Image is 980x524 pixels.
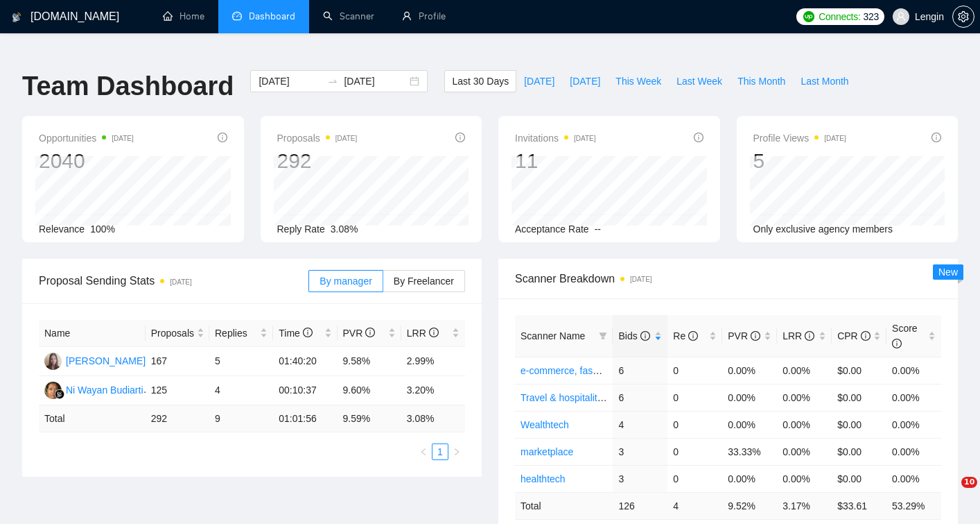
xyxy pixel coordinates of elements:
[953,11,974,22] span: setting
[209,405,273,432] td: 9
[39,130,134,146] span: Opportunities
[338,376,401,405] td: 9.60%
[12,6,21,28] img: logo
[335,135,357,142] time: [DATE]
[394,276,454,287] span: By Freelancer
[886,438,941,465] td: 0.00%
[515,492,613,519] td: Total
[515,270,941,287] span: Scanner Breakdown
[800,74,848,89] span: Last Month
[273,347,337,376] td: 01:40:20
[327,76,338,87] span: swap-right
[803,11,814,22] img: upwork-logo.png
[722,465,777,492] td: 0.00%
[753,148,846,174] div: 5
[401,376,465,405] td: 3.20%
[232,11,242,21] span: dashboard
[303,328,313,337] span: info-circle
[419,448,428,456] span: left
[515,148,596,174] div: 11
[90,223,115,235] span: 100%
[667,465,722,492] td: 0
[722,438,777,465] td: 33.33%
[613,465,667,492] td: 3
[952,6,974,28] button: setting
[722,384,777,411] td: 0.00%
[777,357,832,384] td: 0.00%
[520,473,566,484] a: healthtech
[146,320,209,347] th: Proposals
[676,74,722,89] span: Last Week
[66,382,143,398] div: Ni Wayan Budiarti
[793,70,856,92] button: Last Month
[452,74,509,89] span: Last 30 Days
[22,70,234,103] h1: Team Dashboard
[722,357,777,384] td: 0.00%
[613,411,667,438] td: 4
[39,405,146,432] td: Total
[320,276,371,287] span: By manager
[209,320,273,347] th: Replies
[730,70,793,92] button: This Month
[39,272,308,289] span: Proposal Sending Stats
[338,405,401,432] td: 9.59 %
[722,492,777,519] td: 9.52 %
[832,465,886,492] td: $0.00
[415,443,432,460] li: Previous Page
[782,330,814,341] span: LRR
[44,384,143,395] a: NWNi Wayan Budiarti
[515,130,596,146] span: Invitations
[574,135,595,142] time: [DATE]
[331,223,358,235] span: 3.08%
[432,443,448,460] li: 1
[667,411,722,438] td: 0
[595,223,601,235] span: --
[861,331,870,341] span: info-circle
[819,9,860,24] span: Connects:
[805,331,814,341] span: info-circle
[892,323,918,349] span: Score
[777,411,832,438] td: 0.00%
[170,278,191,286] time: [DATE]
[832,357,886,384] td: $0.00
[688,331,698,341] span: info-circle
[886,465,941,492] td: 0.00%
[952,11,974,22] a: setting
[613,384,667,411] td: 6
[615,74,661,89] span: This Week
[722,411,777,438] td: 0.00%
[961,477,977,488] span: 10
[777,465,832,492] td: 0.00%
[886,492,941,519] td: 53.29 %
[524,74,554,89] span: [DATE]
[209,347,273,376] td: 5
[323,10,374,22] a: searchScanner
[753,223,893,235] span: Only exclusive agency members
[667,438,722,465] td: 0
[209,376,273,405] td: 4
[673,330,698,341] span: Re
[832,492,886,519] td: $ 33.61
[753,130,846,146] span: Profile Views
[338,347,401,376] td: 9.58%
[448,443,465,460] li: Next Page
[44,382,62,399] img: NW
[415,443,432,460] button: left
[327,76,338,87] span: to
[618,330,649,341] span: Bids
[163,10,204,22] a: homeHome
[667,492,722,519] td: 4
[44,355,146,366] a: NB[PERSON_NAME]
[365,328,375,337] span: info-circle
[343,328,376,339] span: PVR
[608,70,669,92] button: This Week
[896,12,906,22] span: user
[832,411,886,438] td: $0.00
[444,70,516,92] button: Last 30 Days
[146,405,209,432] td: 292
[402,10,446,22] a: userProfile
[407,328,439,339] span: LRR
[279,328,312,339] span: Time
[520,392,893,403] a: Travel & hospitality, community & social networking, entertainment, event management
[39,320,146,347] th: Name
